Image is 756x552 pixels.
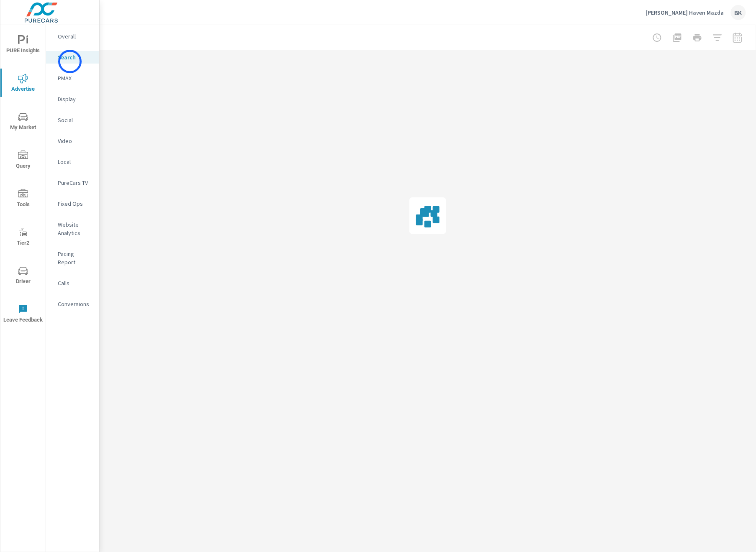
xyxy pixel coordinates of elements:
[46,277,99,289] div: Calls
[58,179,93,187] p: PureCars TV
[3,74,43,94] span: Advertise
[58,74,93,82] p: PMAX
[46,30,99,43] div: Overall
[58,158,93,166] p: Local
[58,53,93,61] p: Search
[46,298,99,310] div: Conversions
[58,95,93,103] p: Display
[46,51,99,64] div: Search
[3,227,43,248] span: Tier2
[3,35,43,56] span: PURE Insights
[58,300,93,308] p: Conversions
[58,137,93,145] p: Video
[3,189,43,210] span: Tools
[58,220,93,237] p: Website Analytics
[46,93,99,105] div: Display
[3,112,43,133] span: My Market
[731,5,746,20] div: BK
[58,116,93,124] p: Social
[0,25,46,333] div: nav menu
[46,197,99,210] div: Fixed Ops
[46,248,99,268] div: Pacing Report
[46,156,99,168] div: Local
[46,176,99,189] div: PureCars TV
[3,304,43,325] span: Leave Feedback
[46,218,99,239] div: Website Analytics
[46,72,99,84] div: PMAX
[58,199,93,208] p: Fixed Ops
[58,279,93,287] p: Calls
[58,250,93,266] p: Pacing Report
[46,114,99,126] div: Social
[46,135,99,147] div: Video
[58,32,93,41] p: Overall
[646,9,724,16] p: [PERSON_NAME] Haven Mazda
[3,151,43,171] span: Query
[3,266,43,286] span: Driver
